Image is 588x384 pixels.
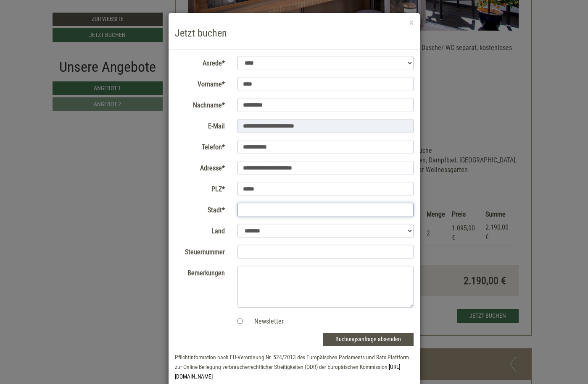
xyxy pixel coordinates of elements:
[323,333,414,346] button: Buchungsanfrage absenden
[169,140,232,152] label: Telefon*
[169,203,232,215] label: Stadt*
[169,119,232,131] label: E-Mail
[169,224,232,236] label: Land
[169,161,232,173] label: Adresse*
[169,98,232,110] label: Nachname*
[409,18,414,27] button: ×
[169,266,232,278] label: Bemerkungen
[169,77,232,89] label: Vorname*
[175,354,409,380] small: Pflichtinformation nach EU-Verordnung Nr. 524/2013 des Europäischen Parlaments und Rats Plattform...
[175,28,414,39] h3: Jetzt buchen
[175,363,400,380] a: [URL][DOMAIN_NAME]
[169,56,232,68] label: Anrede*
[246,317,284,327] label: Newsletter
[169,245,232,257] label: Steuernummer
